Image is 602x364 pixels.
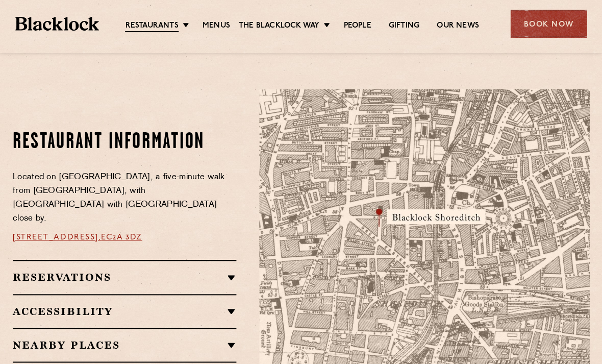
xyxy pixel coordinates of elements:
[510,10,587,38] div: Book Now
[437,21,479,31] a: Our News
[15,17,99,31] img: BL_Textured_Logo-footer-cropped.svg
[13,233,101,241] a: [STREET_ADDRESS],
[13,171,236,226] p: Located on [GEOGRAPHIC_DATA], a five-minute walk from [GEOGRAPHIC_DATA], with [GEOGRAPHIC_DATA] w...
[388,21,419,31] a: Gifting
[13,130,236,155] h2: Restaurant Information
[13,271,236,283] h2: Reservations
[343,21,371,31] a: People
[101,233,142,241] a: EC2A 3DZ
[125,21,178,32] a: Restaurants
[239,21,319,31] a: The Blacklock Way
[13,305,236,318] h2: Accessibility
[13,339,236,351] h2: Nearby Places
[203,21,230,31] a: Menus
